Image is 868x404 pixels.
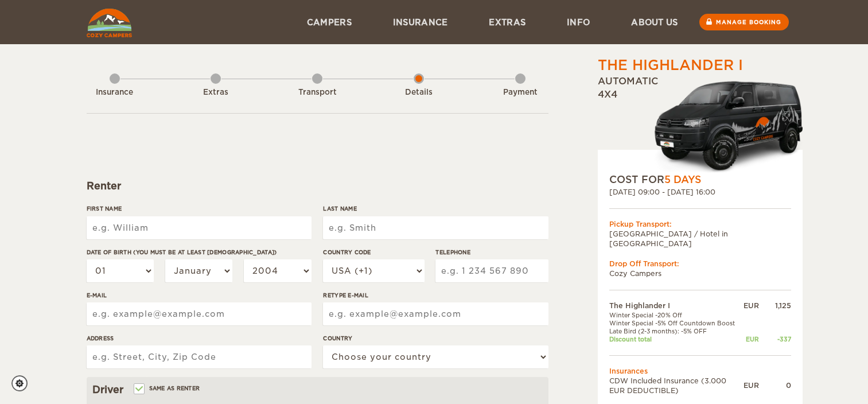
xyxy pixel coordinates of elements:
[609,173,791,187] div: COST FOR
[664,174,701,185] span: 5 Days
[598,56,743,75] div: The Highlander I
[759,335,791,343] div: -337
[323,216,548,239] input: e.g. Smith
[644,79,803,173] img: Cozy-3.png
[286,87,349,98] div: Transport
[609,376,744,395] td: CDW Included Insurance (3.000 EUR DEDUCTIBLE)
[609,229,791,248] td: [GEOGRAPHIC_DATA] / Hotel in [GEOGRAPHIC_DATA]
[744,301,759,310] div: EUR
[135,383,200,394] label: Same as renter
[87,302,312,325] input: e.g. example@example.com
[435,248,548,257] label: Telephone
[609,269,791,278] td: Cozy Campers
[759,380,791,390] div: 0
[609,366,791,376] td: Insurances
[87,248,312,257] label: Date of birth (You must be at least [DEMOGRAPHIC_DATA])
[323,302,548,325] input: e.g. example@example.com
[759,301,791,310] div: 1,125
[387,87,450,98] div: Details
[83,87,146,98] div: Insurance
[92,383,543,397] div: Driver
[744,380,759,390] div: EUR
[744,335,759,343] div: EUR
[87,291,312,300] label: E-mail
[699,14,789,30] a: Manage booking
[184,87,247,98] div: Extras
[87,216,312,239] input: e.g. William
[323,248,424,257] label: Country Code
[87,9,132,37] img: Cozy Campers
[87,204,312,213] label: First Name
[609,327,744,335] td: Late Bird (2-3 months): -5% OFF
[323,334,548,343] label: Country
[323,291,548,300] label: Retype E-mail
[609,335,744,343] td: Discount total
[609,187,791,197] div: [DATE] 09:00 - [DATE] 16:00
[609,259,791,269] div: Drop Off Transport:
[135,386,142,394] input: Same as renter
[609,219,791,229] div: Pickup Transport:
[11,375,35,391] a: Cookie settings
[87,345,312,368] input: e.g. Street, City, Zip Code
[87,334,312,343] label: Address
[609,311,744,319] td: Winter Special -20% Off
[598,75,803,173] div: Automatic 4x4
[323,204,548,213] label: Last Name
[435,259,548,282] input: e.g. 1 234 567 890
[609,319,744,327] td: Winter Special -5% Off Countdown Boost
[87,179,548,193] div: Renter
[609,301,744,310] td: The Highlander I
[489,87,552,98] div: Payment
